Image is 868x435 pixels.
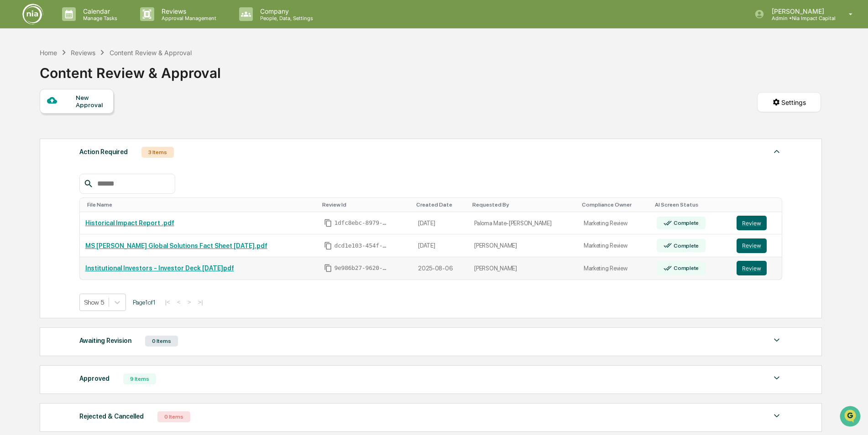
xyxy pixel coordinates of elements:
[79,146,128,158] div: Action Required
[578,212,651,235] td: Marketing Review
[738,202,779,208] div: Toggle SortBy
[472,202,575,208] div: Toggle SortBy
[9,19,166,34] p: How can we help?
[5,111,63,128] a: 🖐️Preclearance
[85,219,174,227] a: Historical Impact Report .pdf
[85,242,267,249] a: MS [PERSON_NAME] Global Solutions Fact Sheet [DATE].pdf
[157,411,190,422] div: 0 Items
[85,264,234,272] a: Institutional Investors - Investor Deck [DATE]pdf
[582,202,648,208] div: Toggle SortBy
[5,129,61,145] a: 🔎Data Lookup
[76,15,122,21] p: Manage Tasks
[154,7,221,15] p: Reviews
[737,216,767,230] button: Review
[764,7,836,15] p: [PERSON_NAME]
[672,220,699,226] div: Complete
[771,146,782,157] img: caret
[154,15,221,21] p: Approval Management
[655,202,727,208] div: Toggle SortBy
[66,116,73,123] div: 🗄️
[737,261,777,275] a: Review
[253,15,318,21] p: People, Data, Settings
[110,49,192,57] div: Content Review & Approval
[737,261,767,275] button: Review
[174,298,183,306] button: <
[672,265,699,271] div: Complete
[334,219,389,227] span: 1dfc8ebc-8979-48c4-b147-c6dacc46eca0
[839,405,863,430] iframe: Open customer support
[771,373,782,383] img: caret
[9,133,16,140] div: 🔎
[324,264,332,272] span: Copy Id
[413,212,469,235] td: [DATE]
[413,257,469,280] td: 2025-08-06
[322,202,409,208] div: Toggle SortBy
[324,242,332,250] span: Copy Id
[185,298,194,306] button: >
[31,70,150,79] div: Start new chat
[63,111,117,128] a: 🗄️Attestations
[22,3,44,25] img: logo
[324,219,332,227] span: Copy Id
[145,336,178,347] div: 0 Items
[18,132,58,141] span: Data Lookup
[413,234,469,257] td: [DATE]
[91,155,110,161] span: Pylon
[76,94,106,109] div: New Approval
[195,298,205,306] button: >|
[737,216,777,230] a: Review
[155,72,166,83] button: Start new chat
[64,154,110,161] a: Powered byPylon
[79,335,131,347] div: Awaiting Revision
[737,238,777,253] a: Review
[141,147,174,158] div: 3 Items
[771,410,782,421] img: caret
[253,7,318,15] p: Company
[469,257,578,280] td: [PERSON_NAME]
[40,57,221,81] div: Content Review & Approval
[578,234,651,257] td: Marketing Review
[87,202,315,208] div: Toggle SortBy
[334,264,389,272] span: 9e986b27-9620-4b43-99b5-ea72af3cabaf
[79,373,110,384] div: Approved
[24,41,151,51] input: Clear
[771,335,782,346] img: caret
[18,115,59,124] span: Preclearance
[9,116,16,123] div: 🖐️
[416,202,465,208] div: Toggle SortBy
[334,242,389,249] span: dcd1e103-454f-403e-a6d1-a9eb143e09bb
[672,243,699,249] div: Complete
[578,257,651,280] td: Marketing Review
[123,373,156,384] div: 9 Items
[31,79,115,86] div: We're available if you need us!
[75,115,113,124] span: Attestations
[71,49,95,57] div: Reviews
[76,7,122,15] p: Calendar
[469,212,578,235] td: Paloma Mate-[PERSON_NAME]
[757,92,821,112] button: Settings
[133,299,156,306] span: Page 1 of 1
[9,70,26,86] img: 1746055101610-c473b297-6a78-478c-a979-82029cc54cd1
[764,15,836,21] p: Admin • Nia Impact Capital
[40,49,57,57] div: Home
[469,234,578,257] td: [PERSON_NAME]
[79,410,144,422] div: Rejected & Cancelled
[737,238,767,253] button: Review
[162,298,173,306] button: |<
